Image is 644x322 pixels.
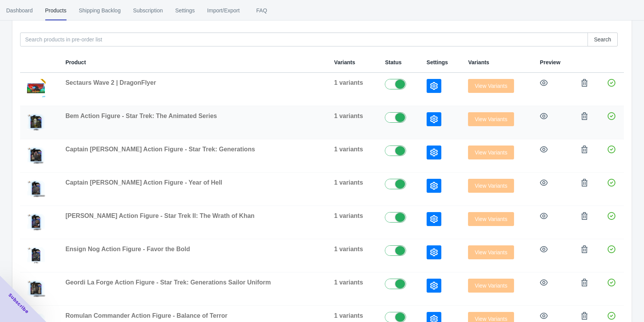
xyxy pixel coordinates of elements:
[65,113,217,119] span: Bem Action Figure - Star Trek: The Animated Series
[207,0,240,21] span: Import/Export
[7,292,30,315] span: Subscribe
[427,59,448,65] span: Settings
[26,146,46,164] img: StarTrek_1000x1000Packaging_Kirk.png
[334,179,363,186] span: 1 variants
[26,212,46,231] img: StarTrek_1000x1000Packaging_Carol.png
[334,113,363,119] span: 1 variants
[65,59,86,65] span: Product
[65,179,222,186] span: Captain [PERSON_NAME] Action Figure - Year of Hell
[588,33,618,46] button: Search
[79,0,121,21] span: Shipping Backlog
[334,59,355,65] span: Variants
[334,312,363,319] span: 1 variants
[334,79,363,86] span: 1 variants
[65,312,227,319] span: Romulan Commander Action Figure - Balance of Terror
[133,0,163,21] span: Subscription
[175,0,195,21] span: Settings
[65,246,190,252] span: Ensign Nog Action Figure - Favor the Bold
[65,212,255,219] span: [PERSON_NAME] Action Figure - Star Trek II: The Wrath of Khan
[26,245,46,264] img: StarTrek_1000x1000Packaging_Nog.png
[594,36,611,43] span: Search
[26,179,46,197] img: StarTrek_1000x1000Packaging_Janeway.png
[334,146,363,152] span: 1 variants
[6,0,33,21] span: Dashboard
[26,112,46,131] img: StarTrek_1000x1000Packaging_BEM.png
[385,59,401,65] span: Status
[252,0,272,21] span: FAQ
[334,279,363,286] span: 1 variants
[540,59,560,65] span: Preview
[468,59,489,65] span: Variants
[334,246,363,252] span: 1 variants
[45,0,67,21] span: Products
[334,212,363,219] span: 1 variants
[65,79,156,86] span: Sectaurs Wave 2 | DragonFlyer
[20,33,588,46] input: Search products in pre-order list
[65,146,255,152] span: Captain [PERSON_NAME] Action Figure - Star Trek: Generations
[65,279,271,286] span: Geordi La Forge Action Figure - Star Trek: Generations Sailor Uniform
[26,79,46,98] img: SEC_DragonFlyer_Packaging_1x1wpresalecorner.png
